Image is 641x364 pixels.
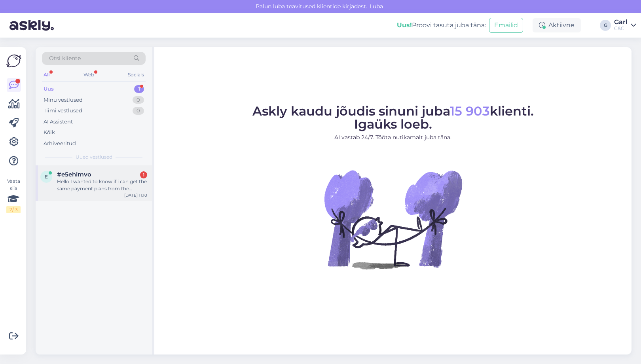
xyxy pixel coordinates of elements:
[124,192,147,198] div: [DATE] 11:10
[44,107,82,115] div: Tiimi vestlused
[76,154,112,161] span: Uued vestlused
[6,206,21,213] div: 2 / 3
[614,19,628,25] div: Garl
[45,174,48,180] span: e
[489,18,523,33] button: Emailid
[133,107,144,115] div: 0
[44,118,73,126] div: AI Assistent
[49,54,81,63] span: Otsi kliente
[397,21,486,30] div: Proovi tasuta juba täna:
[6,178,21,213] div: Vaata siia
[533,18,581,32] div: Aktiivne
[6,53,21,68] img: Askly Logo
[44,96,83,104] div: Minu vestlused
[134,85,144,93] div: 1
[140,171,147,178] div: 1
[322,148,464,290] img: No Chat active
[614,19,636,32] a: GarlC&C
[397,21,412,29] b: Uus!
[367,3,385,10] span: Luba
[44,140,76,148] div: Arhiveeritud
[252,103,534,132] span: Askly kaudu jõudis sinuni juba klienti. Igaüks loeb.
[44,85,54,93] div: Uus
[126,70,146,80] div: Socials
[450,103,490,119] span: 15 903
[82,70,96,80] div: Web
[44,129,55,136] div: Kõik
[57,171,91,178] span: #e5ehimvo
[614,25,628,32] div: C&C
[600,20,611,31] div: G
[252,133,534,142] p: AI vastab 24/7. Tööta nutikamalt juba täna.
[133,96,144,104] div: 0
[57,178,147,192] div: Hello I wanted to know if i can get the same payment plans from the website in the physical store...
[42,70,51,80] div: All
